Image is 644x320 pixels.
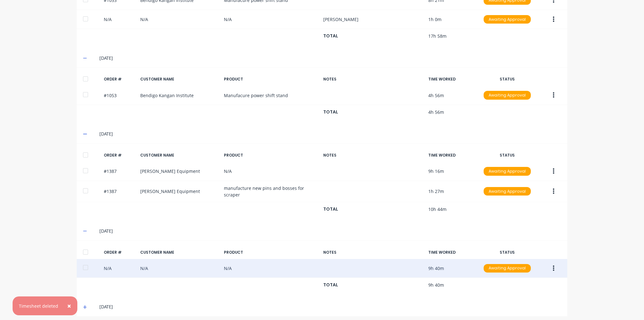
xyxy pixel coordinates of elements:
[483,167,531,176] button: Awaiting Approval
[480,76,534,82] div: STATUS
[483,264,531,273] button: Awaiting Approval
[323,76,423,82] div: NOTES
[19,303,58,309] div: Timesheet deleted
[484,264,531,273] div: Awaiting Approval
[428,76,475,82] div: TIME WORKED
[224,250,318,255] div: PRODUCT
[104,250,135,255] div: ORDER #
[99,228,561,234] div: [DATE]
[483,187,531,196] button: Awaiting Approval
[99,303,561,310] div: [DATE]
[140,76,219,82] div: CUSTOMER NAME
[323,250,423,255] div: NOTES
[224,76,318,82] div: PRODUCT
[483,91,531,100] button: Awaiting Approval
[484,187,531,196] div: Awaiting Approval
[99,55,561,62] div: [DATE]
[483,15,531,24] button: Awaiting Approval
[140,152,219,158] div: CUSTOMER NAME
[67,301,71,310] span: ×
[484,15,531,24] div: Awaiting Approval
[224,152,318,158] div: PRODUCT
[484,167,531,176] div: Awaiting Approval
[104,152,135,158] div: ORDER #
[140,250,219,255] div: CUSTOMER NAME
[99,130,561,137] div: [DATE]
[428,152,475,158] div: TIME WORKED
[61,298,77,313] button: Close
[484,91,531,100] div: Awaiting Approval
[323,152,423,158] div: NOTES
[104,76,135,82] div: ORDER #
[480,152,534,158] div: STATUS
[428,250,475,255] div: TIME WORKED
[480,250,534,255] div: STATUS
